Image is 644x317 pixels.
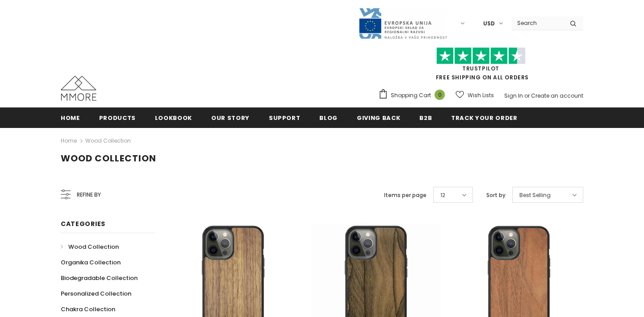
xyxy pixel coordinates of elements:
a: Wood Collection [61,239,119,255]
a: Lookbook [155,107,192,128]
span: Categories [61,219,105,228]
span: Organika Collection [61,258,121,267]
span: Home [61,114,80,122]
a: Home [61,136,77,146]
a: Javni Razpis [358,19,447,27]
img: Trust Pilot Stars [436,47,526,65]
span: Products [99,114,136,122]
a: Wish Lists [456,87,494,103]
a: Chakra Collection [61,301,115,317]
span: Giving back [357,114,400,122]
a: Create an account [531,92,583,99]
span: Wood Collection [61,152,156,165]
span: Refine by [77,190,101,200]
input: Search Site [512,16,563,29]
span: Chakra Collection [61,305,115,313]
span: 0 [435,90,445,100]
a: Trustpilot [462,65,499,72]
a: Our Story [211,107,250,128]
a: Track your order [451,107,517,128]
span: B2B [419,114,432,122]
span: support [269,114,301,122]
a: Products [99,107,136,128]
a: Giving back [357,107,400,128]
span: Wish Lists [468,91,494,100]
a: Biodegradable Collection [61,270,138,286]
a: Personalized Collection [61,286,131,301]
span: Blog [319,114,338,122]
a: Shopping Cart 0 [378,89,449,102]
label: Items per page [384,191,427,200]
a: Blog [319,107,338,128]
a: B2B [419,107,432,128]
a: Home [61,107,80,128]
span: 12 [440,191,445,200]
span: Our Story [211,114,250,122]
span: Biodegradable Collection [61,274,138,282]
span: USD [483,19,495,28]
span: Shopping Cart [391,91,431,100]
a: Sign In [504,92,523,99]
label: Sort by [486,191,506,200]
span: Lookbook [155,114,192,122]
span: Track your order [451,114,517,122]
span: Wood Collection [68,243,119,251]
span: Best Selling [519,191,551,200]
img: Javni Razpis [358,7,447,40]
a: support [269,107,301,128]
span: FREE SHIPPING ON ALL ORDERS [378,51,583,81]
a: Organika Collection [61,255,121,270]
a: Wood Collection [85,137,131,144]
span: or [524,92,530,99]
span: Personalized Collection [61,289,131,298]
img: MMORE Cases [61,76,96,101]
